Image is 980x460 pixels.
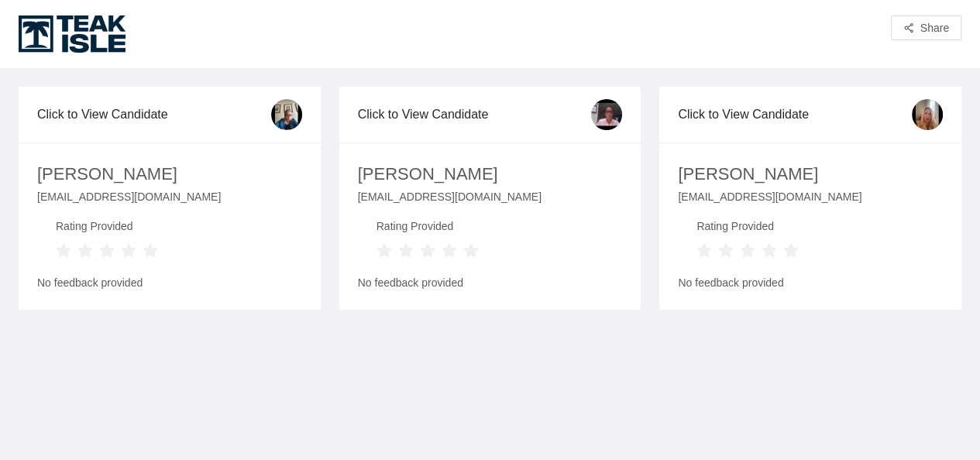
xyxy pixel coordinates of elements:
[358,92,592,136] div: Click to View Candidate
[696,218,799,239] div: Rating Provided
[56,218,158,239] div: Rating Provided
[358,161,498,188] div: [PERSON_NAME]
[718,243,734,259] span: star
[591,99,622,130] img: thumbnail100x100.jpg
[77,243,93,259] span: star
[891,15,961,40] button: share-altShare
[37,92,271,136] div: Click to View Candidate
[442,243,457,259] span: star
[696,243,712,259] span: star
[420,243,435,259] span: star
[19,15,126,53] img: Teak Isle
[37,188,302,218] div: [EMAIL_ADDRESS][DOMAIN_NAME]
[377,218,479,239] div: Rating Provided
[762,243,777,259] span: star
[783,243,799,259] span: star
[271,99,302,130] img: thumbnail100x100.jpg
[678,188,943,218] div: [EMAIL_ADDRESS][DOMAIN_NAME]
[377,243,392,259] span: star
[903,22,914,35] span: share-alt
[678,263,943,291] div: No feedback provided
[56,243,71,259] span: star
[463,243,479,259] span: star
[398,243,414,259] span: star
[358,188,623,218] div: [EMAIL_ADDRESS][DOMAIN_NAME]
[121,243,136,259] span: star
[143,243,158,259] span: star
[37,161,177,188] div: [PERSON_NAME]
[912,99,943,130] img: thumbnail100x100.jpg
[678,161,818,188] div: [PERSON_NAME]
[920,19,949,36] span: Share
[740,243,755,259] span: star
[358,263,623,291] div: No feedback provided
[99,243,115,259] span: star
[678,92,912,136] div: Click to View Candidate
[37,263,302,291] div: No feedback provided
